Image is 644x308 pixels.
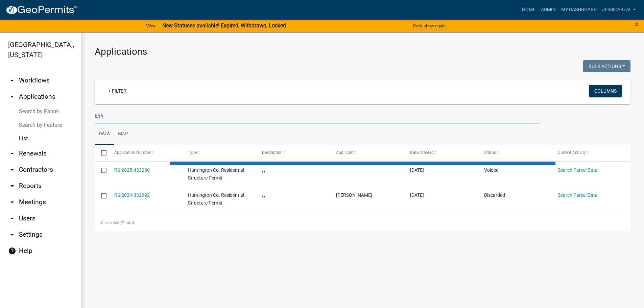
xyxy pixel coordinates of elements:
a: My Dashboard [558,3,599,16]
a: Home [519,3,538,16]
span: 06/09/2025 [410,167,424,173]
datatable-header-cell: Status [477,145,551,161]
span: , , [262,167,265,173]
i: arrow_drop_down [8,231,16,239]
span: Huntington Co. Residential Structure Permit [188,192,244,206]
a: JessicaBeal [599,3,639,16]
datatable-header-cell: Applicant [330,145,404,161]
a: RS-2024-332692 [114,192,150,198]
span: Type [188,150,197,155]
a: + Filter [103,85,132,97]
i: arrow_drop_down [8,182,16,190]
datatable-header-cell: Type [182,145,256,161]
span: , , [262,192,265,198]
button: Bulk Actions [583,60,630,72]
div: 2 total [95,214,630,231]
i: arrow_drop_down [8,149,16,158]
i: help [8,247,16,255]
h3: Applications [95,46,630,57]
span: Application Number [114,150,151,155]
datatable-header-cell: Application Number [108,145,182,161]
span: 11/06/2024 [410,192,424,198]
a: Map [114,123,132,145]
span: Status [484,150,496,155]
span: Discarded [484,192,505,198]
datatable-header-cell: Select [95,145,108,161]
button: Close [635,20,639,28]
span: Description [262,150,283,155]
span: 0 selected / [101,220,122,225]
span: Applicant [336,150,354,155]
a: Data [95,123,114,145]
a: Search Parcel Data [558,192,598,198]
i: arrow_drop_up [8,93,16,101]
button: Columns [589,85,622,97]
a: View [143,20,158,31]
i: arrow_drop_down [8,214,16,222]
i: arrow_drop_down [8,198,16,206]
input: Search for applications [95,110,540,123]
span: Huntington Co. Residential Structure Permit [188,167,244,181]
span: Date Created [410,150,434,155]
datatable-header-cell: Date Created [404,145,478,161]
span: Voided [484,167,499,173]
span: Laci Langston [336,192,372,198]
datatable-header-cell: Description [256,145,330,161]
span: × [635,20,639,29]
datatable-header-cell: Current Activity [551,145,625,161]
i: arrow_drop_down [8,166,16,174]
span: Current Activity [558,150,586,155]
button: Don't show again [410,20,448,31]
a: Admin [538,3,558,16]
i: arrow_drop_down [8,76,16,85]
strong: New Statuses available! Expired, Withdrawn, Locked [162,22,286,29]
a: RS-2025-433260 [114,167,150,173]
a: Search Parcel Data [558,167,598,173]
